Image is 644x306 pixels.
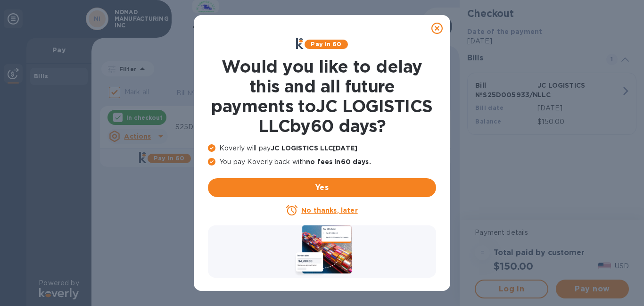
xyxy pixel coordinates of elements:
[306,158,371,165] b: no fees in 60 days .
[301,207,357,214] u: No thanks, later
[208,178,436,197] button: Yes
[215,182,429,193] span: Yes
[208,143,436,153] p: Koverly will pay
[208,57,436,136] h1: Would you like to delay this and all future payments to JC LOGISTICS LLC by 60 days ?
[271,144,357,152] b: JC LOGISTICS LLC [DATE]
[208,157,436,167] p: You pay Koverly back with
[311,41,341,48] b: Pay in 60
